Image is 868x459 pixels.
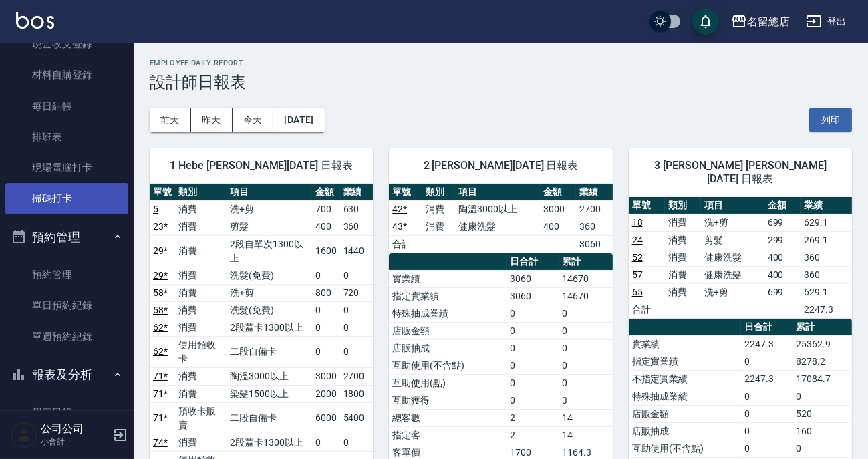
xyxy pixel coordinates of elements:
td: 14670 [559,270,612,287]
td: 店販金額 [629,405,742,422]
td: 互助使用(不含點) [389,357,507,374]
td: 699 [764,214,801,231]
td: 0 [741,440,792,457]
td: 2700 [340,367,374,385]
button: [DATE] [273,108,324,132]
td: 3060 [507,270,559,287]
a: 5 [153,204,158,214]
td: 360 [576,218,612,235]
td: 2段蓋卡1300以上 [227,319,312,336]
td: 消費 [175,267,227,284]
td: 0 [340,267,374,284]
th: 單號 [150,184,175,201]
th: 金額 [540,184,576,201]
td: 店販抽成 [629,422,742,440]
div: 名留總店 [747,13,790,30]
th: 日合計 [741,319,792,336]
td: 指定實業績 [389,287,507,305]
button: 列印 [809,108,852,132]
td: 指定客 [389,426,507,444]
td: 0 [741,388,792,405]
td: 店販抽成 [389,339,507,357]
td: 消費 [665,283,701,301]
th: 類別 [665,197,701,214]
td: 800 [312,284,340,301]
td: 0 [312,319,340,336]
td: 洗+剪 [701,283,764,301]
td: 0 [507,374,559,392]
td: 25362.9 [792,335,852,353]
span: 1 Hebe [PERSON_NAME][DATE] 日報表 [166,159,357,172]
td: 0 [792,440,852,457]
td: 3060 [576,235,612,253]
th: 類別 [422,184,455,201]
td: 0 [559,357,612,374]
a: 每日結帳 [5,91,128,122]
td: 400 [764,249,801,266]
td: 總客數 [389,409,507,426]
td: 洗髮(免費) [227,267,312,284]
th: 單號 [389,184,422,201]
td: 合計 [389,235,422,253]
button: 前天 [150,108,191,132]
td: 使用預收卡 [175,336,227,367]
th: 項目 [455,184,540,201]
th: 類別 [175,184,227,201]
td: 指定實業績 [629,353,742,370]
td: 400 [764,266,801,283]
td: 1800 [340,385,374,402]
td: 2247.3 [801,301,852,318]
td: 消費 [175,385,227,402]
img: Person [11,422,37,448]
td: 14 [559,426,612,444]
a: 排班表 [5,122,128,152]
td: 400 [540,218,576,235]
td: 0 [741,405,792,422]
td: 剪髮 [701,231,764,249]
td: 1600 [312,235,340,267]
td: 特殊抽成業績 [629,388,742,405]
td: 699 [764,283,801,301]
td: 0 [559,339,612,357]
td: 洗髮(免費) [227,301,312,319]
td: 0 [792,388,852,405]
th: 累計 [559,253,612,271]
td: 消費 [665,231,701,249]
td: 0 [507,392,559,409]
td: 實業績 [389,270,507,287]
a: 單日預約紀錄 [5,290,128,321]
td: 2000 [312,385,340,402]
td: 陶溫3000以上 [227,367,312,385]
td: 1440 [340,235,374,267]
td: 消費 [175,434,227,451]
td: 健康洗髮 [701,249,764,266]
h5: 公司公司 [41,422,109,436]
td: 160 [792,422,852,440]
a: 18 [632,217,643,228]
td: 健康洗髮 [455,218,540,235]
td: 0 [312,267,340,284]
th: 單號 [629,197,665,214]
td: 5400 [340,402,374,434]
a: 材料自購登錄 [5,59,128,90]
td: 2700 [576,200,612,218]
td: 消費 [422,218,455,235]
td: 染髮1500以上 [227,385,312,402]
td: 消費 [175,367,227,385]
td: 3 [559,392,612,409]
td: 17084.7 [792,370,852,388]
h3: 設計師日報表 [150,73,852,92]
td: 0 [559,305,612,322]
td: 0 [507,322,559,339]
td: 0 [741,353,792,370]
th: 金額 [312,184,340,201]
td: 2段蓋卡1300以上 [227,434,312,451]
th: 累計 [792,319,852,336]
button: 昨天 [191,108,233,132]
td: 0 [507,339,559,357]
td: 消費 [175,319,227,336]
td: 8278.2 [792,353,852,370]
table: a dense table [389,184,612,253]
th: 項目 [701,197,764,214]
th: 金額 [764,197,801,214]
